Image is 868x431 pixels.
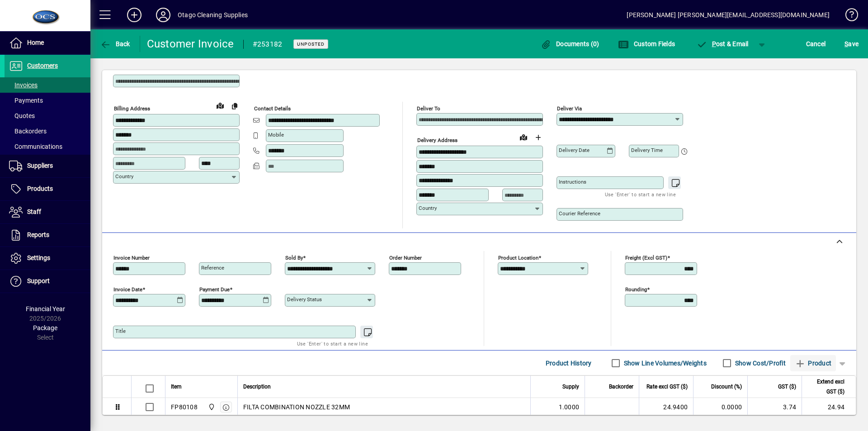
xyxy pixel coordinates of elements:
[631,147,663,153] mat-label: Delivery time
[5,270,90,293] a: Support
[206,402,216,412] span: Head Office
[417,105,440,112] mat-label: Deliver To
[842,36,861,52] button: Save
[605,189,676,199] mat-hint: Use 'Enter' to start a new line
[27,277,50,284] span: Support
[285,255,303,261] mat-label: Sold by
[5,201,90,223] a: Staff
[243,382,271,392] span: Description
[559,403,580,412] span: 1.0000
[26,305,65,313] span: Financial Year
[27,208,41,215] span: Staff
[9,112,35,119] span: Quotes
[802,398,856,416] td: 24.94
[5,224,90,246] a: Reports
[27,62,58,69] span: Customers
[120,7,149,23] button: Add
[609,382,633,392] span: Backorder
[287,296,322,303] mat-label: Delivery status
[199,286,230,293] mat-label: Payment due
[9,143,62,150] span: Communications
[559,179,586,185] mat-label: Instructions
[9,128,47,135] span: Backorders
[645,403,688,412] div: 24.9400
[696,40,749,47] span: ost & Email
[178,8,248,22] div: Otago Cleaning Supplies
[839,2,857,31] a: Knowledge Base
[389,255,422,261] mat-label: Order number
[33,324,57,332] span: Package
[516,130,531,144] a: View on map
[5,93,90,108] a: Payments
[115,173,133,180] mat-label: Country
[5,155,90,177] a: Suppliers
[562,382,579,392] span: Supply
[618,40,675,47] span: Custom Fields
[559,147,590,153] mat-label: Delivery date
[27,39,44,46] span: Home
[778,382,796,392] span: GST ($)
[531,130,545,145] button: Choose address
[419,205,437,211] mat-label: Country
[541,40,599,47] span: Documents (0)
[733,359,786,368] label: Show Cost/Profit
[711,382,742,392] span: Discount (%)
[113,255,150,261] mat-label: Invoice number
[227,99,242,113] button: Copy to Delivery address
[90,36,140,52] app-page-header-button: Back
[27,185,53,192] span: Products
[559,210,600,217] mat-label: Courier Reference
[171,382,182,392] span: Item
[5,108,90,123] a: Quotes
[213,98,227,113] a: View on map
[5,139,90,154] a: Communications
[557,105,582,112] mat-label: Deliver via
[538,36,602,52] button: Documents (0)
[9,97,43,104] span: Payments
[27,254,50,261] span: Settings
[692,36,753,52] button: Post & Email
[297,338,368,349] mat-hint: Use 'Enter' to start a new line
[844,40,848,47] span: S
[171,403,198,412] div: FP80108
[9,81,38,89] span: Invoices
[27,231,49,238] span: Reports
[795,356,831,370] span: Product
[712,40,716,47] span: P
[804,36,828,52] button: Cancel
[98,36,132,52] button: Back
[790,355,836,371] button: Product
[5,77,90,93] a: Invoices
[627,8,830,22] div: [PERSON_NAME] [PERSON_NAME][EMAIL_ADDRESS][DOMAIN_NAME]
[115,328,126,334] mat-label: Title
[498,255,538,261] mat-label: Product location
[747,398,802,416] td: 3.74
[622,359,707,368] label: Show Line Volumes/Weights
[625,255,667,261] mat-label: Freight (excl GST)
[806,37,826,51] span: Cancel
[27,162,53,169] span: Suppliers
[149,7,178,23] button: Profile
[807,377,844,397] span: Extend excl GST ($)
[546,356,592,370] span: Product History
[5,32,90,54] a: Home
[646,382,688,392] span: Rate excl GST ($)
[5,247,90,270] a: Settings
[243,403,350,412] span: FILTA COMBINATION NOZZLE 32MM
[253,37,283,52] div: #253182
[201,265,224,271] mat-label: Reference
[113,286,142,293] mat-label: Invoice date
[147,37,234,51] div: Customer Invoice
[844,37,859,51] span: ave
[5,178,90,200] a: Products
[625,286,647,293] mat-label: Rounding
[100,40,130,47] span: Back
[542,355,595,371] button: Product History
[297,41,325,47] span: Unposted
[693,398,747,416] td: 0.0000
[268,132,284,138] mat-label: Mobile
[5,123,90,139] a: Backorders
[616,36,677,52] button: Custom Fields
